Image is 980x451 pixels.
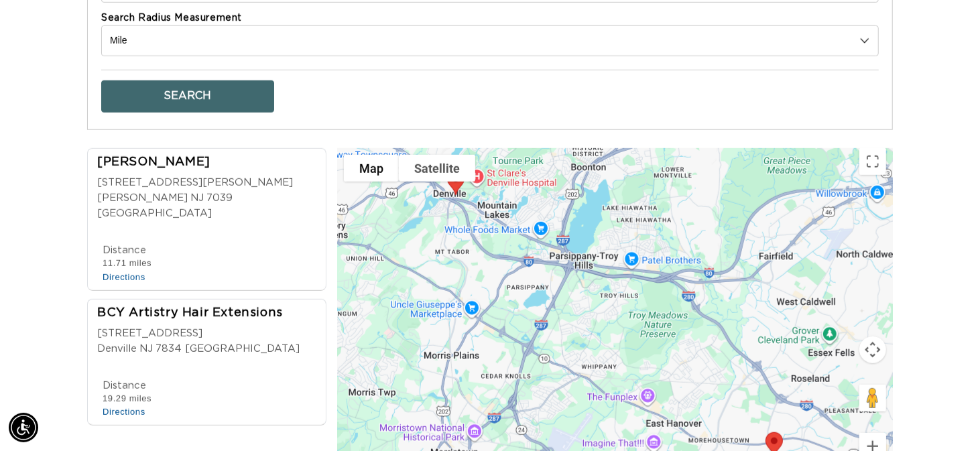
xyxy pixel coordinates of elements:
[206,191,233,206] span: 7039
[344,155,399,182] button: Show street map
[399,155,475,182] button: Show satellite imagery
[97,191,188,206] span: [PERSON_NAME]
[185,342,300,357] span: [GEOGRAPHIC_DATA]
[9,413,38,442] div: Accessibility Menu
[859,148,886,175] button: Toggle fullscreen view
[913,387,980,451] iframe: Chat Widget
[101,80,274,113] button: Search
[103,393,151,405] div: 19.29 miles
[139,342,153,357] span: NJ
[103,407,145,417] a: Directions
[103,245,146,255] span: Distance
[103,257,151,269] div: 11.71 miles
[97,206,212,222] span: [GEOGRAPHIC_DATA]
[97,178,293,188] span: [STREET_ADDRESS][PERSON_NAME]
[859,385,886,411] button: Drag Pegman onto the map to open Street View
[156,342,182,357] span: 7834
[97,154,324,172] div: [PERSON_NAME]
[101,12,879,25] label: Search Radius Measurement
[97,328,202,338] span: [STREET_ADDRESS]
[190,191,204,206] span: NJ
[859,336,886,363] button: Map camera controls
[97,305,300,323] div: BCY Artistry Hair Extensions
[97,342,137,357] span: Denville
[103,272,145,282] a: Directions
[103,381,146,391] span: Distance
